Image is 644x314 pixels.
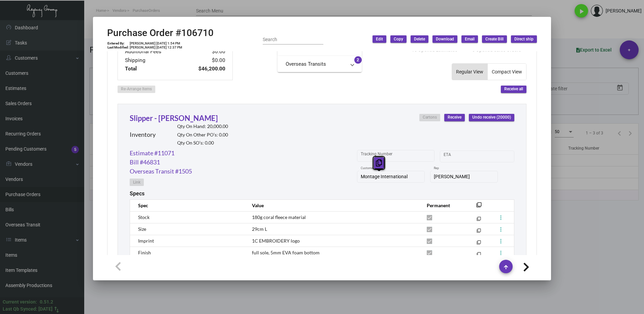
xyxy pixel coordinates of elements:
[183,56,226,65] td: $0.00
[414,36,425,42] span: Delete
[138,226,146,232] span: Size
[138,238,154,244] span: Imprint
[469,114,514,121] button: Undo receive (20000)
[436,36,454,42] span: Download
[514,36,534,42] span: Direct ship
[252,250,320,255] span: full sole, 5mm EVA foam bottom
[485,36,504,42] span: Create Bill
[452,64,487,80] button: Regular View
[477,230,481,234] mat-icon: filter_none
[488,64,526,80] button: Compact View
[130,167,192,176] a: Overseas Transit #1505
[130,199,245,211] th: Spec
[470,154,503,159] input: End date
[107,41,129,45] td: Entered By:
[444,154,464,159] input: Start date
[252,214,306,220] span: 180g coral fleece material
[125,56,183,65] td: Shipping
[420,199,466,211] th: Permanent
[432,35,457,43] button: Download
[376,159,382,166] i: Copy
[252,226,267,232] span: 29cm L
[465,36,475,42] span: Email
[3,306,53,313] div: Last Qb Synced: [DATE]
[476,204,482,210] mat-icon: filter_none
[125,65,183,73] td: Total
[107,27,214,39] h2: Purchase Order #106710
[482,35,507,43] button: Create Bill
[3,299,37,306] div: Current version:
[477,218,481,222] mat-icon: filter_none
[477,253,481,258] mat-icon: filter_none
[472,47,521,53] span: 0 Opened Sales Orders
[245,199,420,211] th: Value
[130,149,174,158] a: Estimate #11071
[107,45,129,50] td: Last Modified:
[130,190,144,197] h2: Specs
[177,140,228,146] h2: Qty On SO’s: 0.00
[125,48,183,56] td: Additional Fees
[376,36,383,42] span: Edit
[129,45,183,50] td: [PERSON_NAME] [DATE] 12:37 PM
[130,131,156,138] h2: Inventory
[448,115,461,120] span: Receive
[412,47,457,53] span: 15 Opened Estimates
[504,87,523,92] span: Receive all
[130,158,160,167] a: Bill #46831
[129,41,183,45] td: [PERSON_NAME] [DATE] 1:54 PM
[411,35,428,43] button: Delete
[130,114,218,123] a: Slipper - [PERSON_NAME]
[461,35,478,43] button: Email
[501,86,526,93] button: Receive all
[133,180,140,185] span: Link
[40,299,53,306] div: 0.51.2
[278,56,362,72] mat-expansion-panel-header: Overseas Transits
[130,179,144,186] button: Link
[252,238,300,244] span: 1C EMBROIDERY logo
[177,132,228,138] h2: Qty On Other PO’s: 0.00
[423,115,437,120] span: Cartons
[444,114,465,121] button: Receive
[138,214,150,220] span: Stock
[511,35,537,43] button: Direct ship
[477,242,481,246] mat-icon: filter_none
[177,124,228,129] h2: Qty On Hand: 20,000.00
[419,114,440,121] button: Cartons
[183,48,226,56] td: $0.00
[394,36,403,42] span: Copy
[472,115,511,120] span: Undo receive (20000)
[121,87,152,92] span: Re-Arrange Items
[373,35,386,43] button: Edit
[118,86,155,93] button: Re-Arrange Items
[138,250,151,255] span: Finish
[183,65,226,73] td: $46,200.00
[390,35,407,43] button: Copy
[286,60,346,68] mat-panel-title: Overseas Transits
